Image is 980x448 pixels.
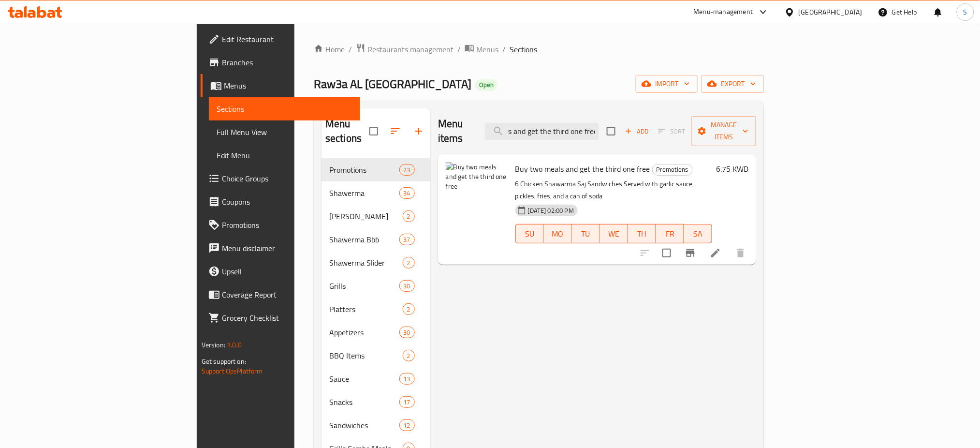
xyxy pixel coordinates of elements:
div: items [399,373,415,385]
button: TU [572,224,600,243]
span: Select section [601,121,621,141]
span: Appetizers [329,327,399,338]
span: Sandwiches [329,419,399,431]
a: Edit Restaurant [201,28,361,51]
div: Promotions [652,164,693,176]
span: 13 [400,374,414,384]
span: Platters [329,303,403,315]
span: FR [660,227,680,241]
span: Menus [224,80,353,91]
span: BBQ Items [329,350,403,361]
span: Sauce [329,373,399,385]
span: WE [604,227,624,241]
span: Sort sections [384,119,407,143]
div: items [399,396,415,408]
span: Grocery Checklist [222,312,353,324]
span: Select all sections [364,121,384,141]
span: 17 [400,398,414,407]
div: Menu-management [694,6,753,18]
span: Manage items [699,119,748,143]
li: / [502,44,506,55]
div: Promotions [329,164,399,176]
div: Shawerma Slider2 [322,251,430,274]
span: Get support on: [202,355,246,368]
span: Promotions [653,164,692,175]
span: SA [688,227,708,241]
div: items [399,234,415,245]
button: MO [544,224,572,243]
span: 2 [403,212,414,221]
a: Restaurants management [356,43,453,56]
span: Buy two meals and get the third one free [515,162,650,176]
span: Grills [329,280,399,292]
span: 1.0.0 [227,339,242,351]
span: 2 [403,305,414,314]
span: Add item [621,124,652,139]
span: Restaurants management [367,44,453,55]
button: SA [684,224,712,243]
a: Support.OpsPlatform [202,365,263,377]
span: export [709,78,756,90]
div: Shawerma Bbb [329,234,399,245]
button: import [636,75,698,93]
img: Buy two meals and get the third one free [446,162,508,224]
div: Sauce13 [322,367,430,390]
div: items [403,303,415,315]
span: 2 [403,351,414,360]
div: Iskander Shawerma [329,210,403,222]
span: Edit Menu [217,149,353,161]
h6: 6.75 KWD [716,162,748,176]
a: Branches [201,51,361,74]
span: Snacks [329,396,399,408]
div: Snacks17 [322,390,430,414]
button: Add [621,124,652,139]
div: items [403,210,415,222]
h2: Menu items [438,117,473,146]
span: Shawerma Slider [329,257,403,269]
span: Add [624,126,650,137]
a: Full Menu View [209,120,361,144]
div: items [399,419,415,431]
div: items [399,280,415,292]
span: Shawerma [329,187,399,199]
button: WE [600,224,628,243]
button: export [702,75,764,93]
span: Select to update [657,243,677,263]
a: Choice Groups [201,167,361,190]
span: 2 [403,258,414,268]
span: [DATE] 02:00 PM [524,206,578,215]
span: 30 [400,328,414,337]
span: Coupons [222,196,353,208]
span: Upsell [222,266,353,277]
div: Grills30 [322,274,430,298]
span: Edit Restaurant [222,33,353,45]
a: Edit Menu [209,144,361,167]
span: Menu disclaimer [222,242,353,254]
span: SU [520,227,540,241]
button: Manage items [691,116,756,146]
span: TH [632,227,652,241]
span: Full Menu View [217,126,353,138]
span: [PERSON_NAME] [329,210,403,222]
span: 23 [400,165,414,175]
div: Shawerma Bbb37 [322,228,430,251]
div: items [399,164,415,176]
span: Promotions [222,219,353,231]
p: 6 Chicken Shawarma Saj Sandwiches Served with garlic sauce, pickles, fries, and a can of soda [515,178,712,202]
span: Raw3a AL [GEOGRAPHIC_DATA] [314,73,471,95]
div: items [399,327,415,338]
div: BBQ Items2 [322,344,430,367]
span: 30 [400,282,414,291]
nav: breadcrumb [314,43,764,56]
a: Grocery Checklist [201,306,361,329]
span: Choice Groups [222,173,353,184]
div: [PERSON_NAME]2 [322,205,430,228]
a: Sections [209,97,361,120]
